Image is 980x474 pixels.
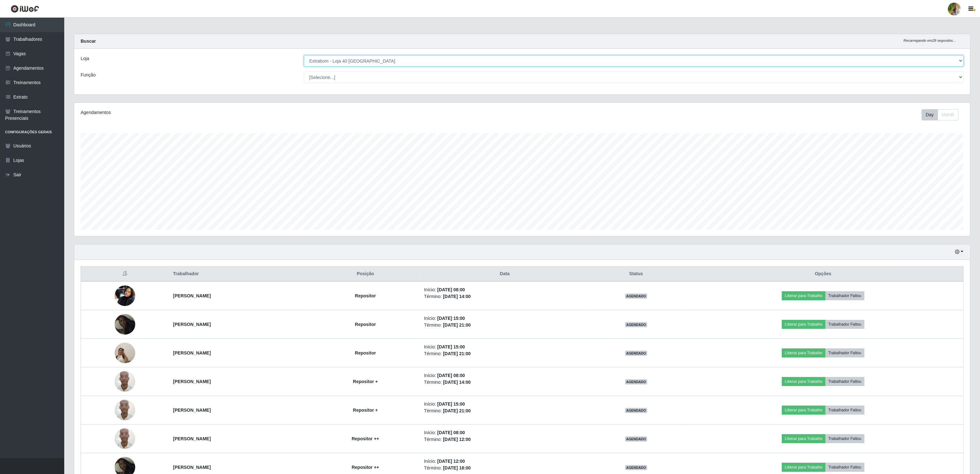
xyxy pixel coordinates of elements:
button: Trabalhador Faltou [825,291,864,300]
img: 1750964642219.jpeg [115,396,135,424]
div: Toolbar with button groups [922,109,964,120]
button: Liberar para Trabalho [782,320,825,329]
button: Trabalhador Faltou [825,434,864,443]
time: [DATE] 21:00 [443,408,471,413]
th: Trabalhador [169,267,311,282]
li: Início: [424,429,586,436]
img: CoreUI Logo [11,5,39,13]
img: 1754244440146.jpeg [115,335,135,371]
button: Trabalhador Faltou [825,348,864,357]
strong: Repositor ++ [352,436,379,441]
button: Trabalhador Faltou [825,406,864,415]
time: [DATE] 15:00 [437,316,465,321]
strong: [PERSON_NAME] [173,408,211,413]
li: Término: [424,436,586,443]
button: Trabalhador Faltou [825,320,864,329]
li: Início: [424,458,586,465]
label: Função [81,72,96,78]
li: Término: [424,350,586,357]
strong: Repositor + [353,379,378,384]
button: Month [938,109,958,120]
span: AGENDADO [625,379,648,384]
span: AGENDADO [625,408,648,413]
strong: [PERSON_NAME] [173,350,211,356]
span: AGENDADO [625,436,648,442]
button: Liberar para Trabalho [782,348,825,357]
li: Início: [424,286,586,293]
img: 1755522333541.jpeg [115,282,135,309]
li: Início: [424,372,586,379]
button: Liberar para Trabalho [782,463,825,472]
strong: [PERSON_NAME] [173,436,211,441]
strong: Buscar [81,39,96,44]
time: [DATE] 14:00 [443,380,471,385]
strong: Repositor [355,350,376,356]
time: [DATE] 15:00 [437,401,465,407]
button: Trabalhador Faltou [825,377,864,386]
span: AGENDADO [625,465,648,470]
strong: Repositor [355,322,376,327]
strong: Repositor [355,293,376,298]
i: Recarregando em 29 segundos... [904,39,956,42]
button: Liberar para Trabalho [782,434,825,443]
img: 1750964642219.jpeg [115,368,135,395]
strong: [PERSON_NAME] [173,293,211,298]
button: Day [922,109,938,120]
img: 1754244983341.jpeg [115,314,135,335]
span: AGENDADO [625,322,648,327]
div: Agendamentos [81,109,443,116]
label: Loja [81,55,89,62]
strong: [PERSON_NAME] [173,465,211,470]
li: Término: [424,379,586,386]
button: Liberar para Trabalho [782,406,825,415]
span: AGENDADO [625,294,648,299]
th: Opções [683,267,963,282]
th: Status [589,267,683,282]
time: [DATE] 08:00 [437,373,465,378]
li: Término: [424,322,586,329]
time: [DATE] 21:00 [443,351,471,356]
li: Início: [424,315,586,322]
time: [DATE] 08:00 [437,287,465,292]
span: AGENDADO [625,351,648,356]
li: Término: [424,293,586,300]
button: Liberar para Trabalho [782,377,825,386]
li: Início: [424,344,586,350]
time: [DATE] 21:00 [443,322,471,328]
li: Início: [424,401,586,408]
time: [DATE] 14:00 [443,294,471,299]
time: [DATE] 18:00 [443,465,471,470]
button: Trabalhador Faltou [825,463,864,472]
time: [DATE] 08:00 [437,430,465,435]
strong: Repositor + [353,408,378,413]
strong: Repositor ++ [352,465,379,470]
th: Data [420,267,589,282]
img: 1750964642219.jpeg [115,425,135,452]
li: Término: [424,408,586,414]
time: [DATE] 15:00 [437,344,465,349]
time: [DATE] 12:00 [443,437,471,442]
strong: [PERSON_NAME] [173,379,211,384]
th: Posição [311,267,420,282]
strong: [PERSON_NAME] [173,322,211,327]
time: [DATE] 12:00 [437,459,465,464]
li: Término: [424,465,586,471]
button: Liberar para Trabalho [782,291,825,300]
div: First group [922,109,958,120]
